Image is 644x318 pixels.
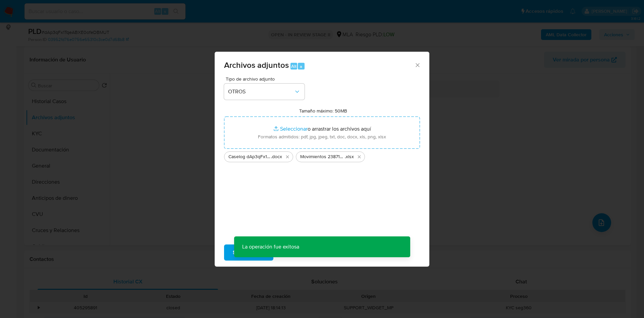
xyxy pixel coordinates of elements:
span: Alt [291,63,297,70]
span: OTROS [228,88,294,95]
p: La operación fue exitosa [234,236,307,257]
span: Caselog dAp3qFx1TqeABXE0ofeDBMUT_2025_08_18_16_21_35 [228,153,271,160]
span: Archivos adjuntos [224,59,289,71]
button: Subir archivo [224,244,273,261]
button: OTROS [224,84,305,100]
button: Eliminar Movimientos 2387152646.xlsx [355,153,363,161]
span: Subir archivo [233,245,265,260]
span: Tipo de archivo adjunto [226,77,306,81]
ul: Archivos seleccionados [224,149,420,162]
label: Tamaño máximo: 50MB [299,108,347,114]
span: a [300,63,302,70]
button: Eliminar Caselog dAp3qFx1TqeABXE0ofeDBMUT_2025_08_18_16_21_35.docx [283,153,291,161]
button: Cerrar [414,62,420,68]
span: Cancelar [285,245,307,260]
span: .xlsx [345,153,354,160]
span: Movimientos 2387152646 [300,153,345,160]
span: .docx [271,153,282,160]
